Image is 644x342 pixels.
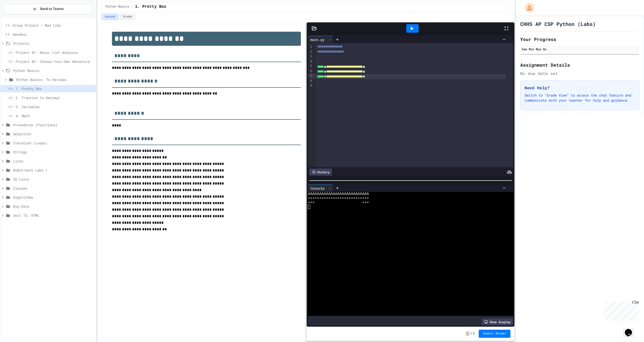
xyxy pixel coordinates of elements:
span: AAAAAAAAAAAAAAAAAAAAAAAAAAA [308,192,369,196]
h2: Assignment Details [520,61,639,68]
div: 9 [308,83,313,88]
button: Back to Teams [5,4,92,14]
div: History [309,168,332,176]
span: Python Basics: To Reviews [16,77,94,82]
span: 4. Math [16,113,94,118]
span: Classes [13,186,94,191]
span: Procedures (Functions) [13,122,94,127]
span: Selection [13,131,94,137]
div: Console [308,184,333,192]
span: 2D Lists [13,177,94,182]
iframe: chat widget [602,300,639,321]
span: Big Data [13,204,94,209]
span: / [471,332,472,336]
h2: Your Progress [520,36,639,43]
span: Unit 13: HTML [13,213,94,218]
span: Submit Answer [483,332,506,336]
div: Console [308,186,327,191]
p: Switch to "Grade View" to access the chat feature and communicate with your teacher for help and ... [525,93,635,103]
div: 7 [308,74,313,79]
span: 1. Pretty Box [16,86,94,91]
button: Submit Answer [479,330,510,338]
span: Iteration (Loops) [13,140,94,146]
button: Grade [120,14,135,20]
div: 6 [308,69,313,74]
span: 2. Fraction to Decimal [16,95,94,100]
span: Robot/Auto Labs 1 [13,167,94,173]
div: No due date set [520,70,639,76]
iframe: chat widget [623,322,639,337]
span: Sandbox [13,32,94,37]
span: 1 [473,332,475,336]
span: Projects [13,41,94,46]
span: Group Project - Mad Libs [13,23,94,28]
span: Lists [13,158,94,164]
div: main.py [308,36,333,43]
div: 8 [308,78,313,83]
div: Show display [481,318,513,325]
span: Python Basics [13,68,94,73]
span: 3. Variables [16,104,94,109]
div: 2 [308,49,313,54]
span: +++ +++ [308,200,369,205]
span: 1. Pretty Box [135,4,167,10]
span: Algorithms [13,195,94,200]
span: Project 02: Choose-Your-Own Adventure [16,59,94,64]
div: 4 [308,59,313,64]
span: Project 01: Basic List Analysis [16,50,94,55]
div: Saw Min Mya Oo [522,47,638,51]
span: / [131,5,133,9]
div: main.py [308,37,327,42]
span: - [466,331,469,336]
span: Strings [13,149,94,155]
div: My Account [520,2,535,14]
h1: CHHS AP CSP Python (Labs) [520,20,596,27]
button: Lesson [101,14,119,20]
div: Chat with us now!Close [2,2,35,32]
div: 5 [308,64,313,69]
span: Back to Teams [40,6,64,12]
div: 1 [308,44,313,49]
span: Python Basics [106,5,129,9]
div: 3 [308,54,313,59]
h3: Need Help? [525,85,635,91]
span: +++++++++++++++++++++++++++ [308,196,369,200]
